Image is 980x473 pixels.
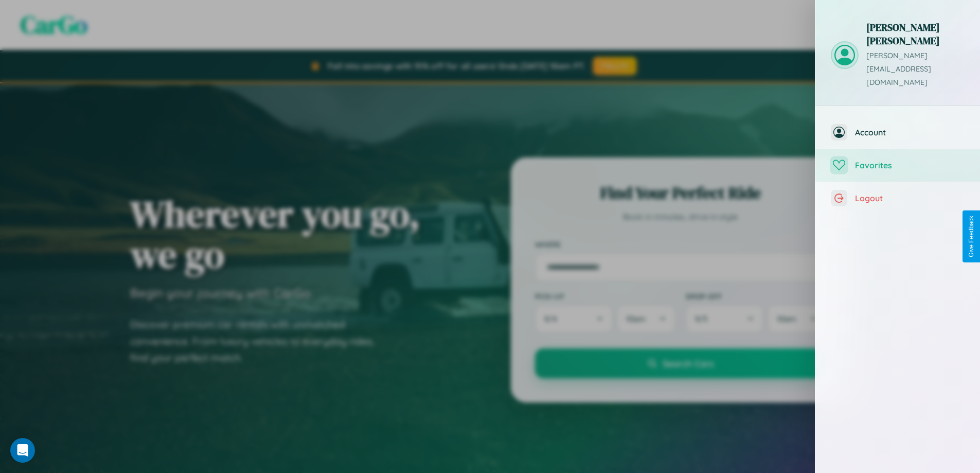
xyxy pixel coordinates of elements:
div: Open Intercom Messenger [10,438,35,463]
h3: [PERSON_NAME] [PERSON_NAME] [866,21,965,47]
button: Account [815,116,980,149]
span: Logout [855,193,965,203]
button: Logout [815,182,980,215]
span: Favorites [855,160,965,170]
div: Give Feedback [968,216,975,257]
button: Favorites [815,149,980,182]
p: [PERSON_NAME][EMAIL_ADDRESS][DOMAIN_NAME] [866,49,965,90]
span: Account [855,127,965,137]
